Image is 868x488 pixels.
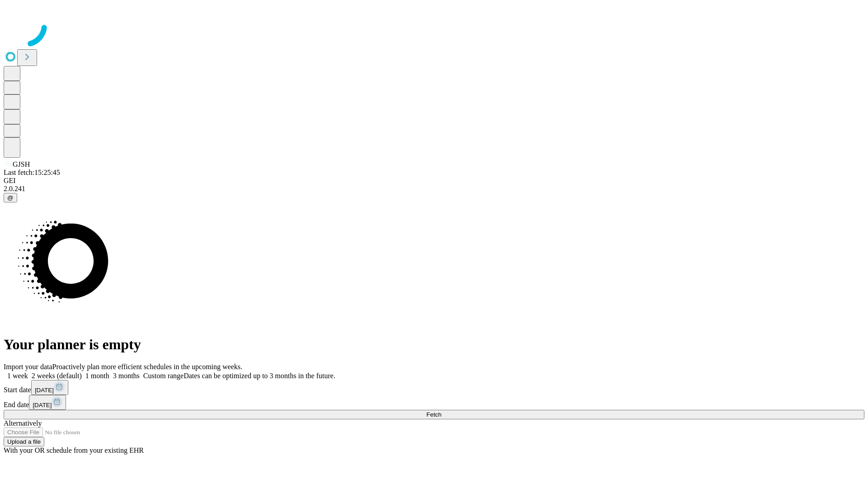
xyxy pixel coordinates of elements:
[4,336,864,353] h1: Your planner is empty
[85,372,109,380] span: 1 month
[35,387,54,394] span: [DATE]
[31,380,68,395] button: [DATE]
[4,446,144,454] span: With your OR schedule from your existing EHR
[33,402,52,408] span: [DATE]
[52,363,242,371] span: Proactively plan more efficient schedules in the upcoming weeks.
[4,185,864,193] div: 2.0.241
[4,363,52,371] span: Import your data
[4,437,44,446] button: Upload a file
[4,380,864,395] div: Start date
[426,411,441,418] span: Fetch
[29,395,66,410] button: [DATE]
[4,419,42,427] span: Alternatively
[4,395,864,410] div: End date
[184,372,335,380] span: Dates can be optimized up to 3 months in the future.
[113,372,140,380] span: 3 months
[143,372,184,380] span: Custom range
[13,160,30,168] span: GJSH
[4,410,864,419] button: Fetch
[7,194,14,201] span: @
[4,169,60,176] span: Last fetch: 15:25:45
[32,372,82,380] span: 2 weeks (default)
[7,372,28,380] span: 1 week
[4,193,17,202] button: @
[4,177,864,185] div: GEI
